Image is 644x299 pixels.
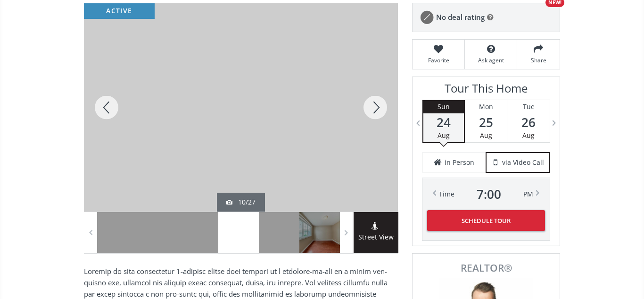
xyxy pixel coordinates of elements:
div: 310 Highwood Village Place NW High River, AB T1V 1W1 - Photo 10 of 27 [84,3,398,212]
span: Ask agent [470,56,512,64]
h3: Tour This Home [422,82,550,100]
span: No deal rating [436,12,485,22]
div: Time PM [439,188,533,201]
img: rating icon [417,8,436,27]
span: Street View [354,232,398,243]
span: Favorite [417,56,460,64]
span: 26 [507,116,550,129]
div: Tue [507,100,550,113]
span: 24 [423,116,464,129]
span: Aug [480,131,492,140]
div: active [84,3,155,19]
div: 10/27 [226,197,256,207]
span: 7 : 00 [477,188,501,201]
span: 25 [465,116,507,129]
span: Aug [522,131,535,140]
span: Aug [438,131,450,140]
div: Sun [423,100,464,113]
span: via Video Call [502,158,544,167]
span: Share [522,56,555,64]
span: in Person [445,158,474,167]
div: Mon [465,100,507,113]
span: REALTOR® [423,263,549,273]
button: Schedule Tour [427,210,545,231]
